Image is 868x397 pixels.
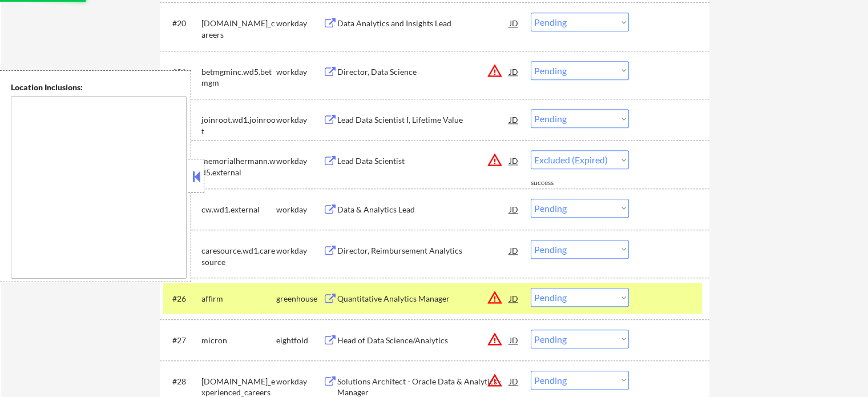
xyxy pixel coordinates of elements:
[337,114,510,126] div: Lead Data Scientist I, Lifetime Value
[172,376,192,387] div: #28
[201,114,276,137] div: joinroot.wd1.joinroot
[337,293,510,304] div: Quantitative Analytics Manager
[508,199,520,219] div: JD
[201,293,276,304] div: affirm
[172,66,192,78] div: #21
[201,155,276,178] div: memorialhermann.wd5.external
[487,290,503,306] button: warning_amber
[201,66,276,89] div: betmgminc.wd5.betmgm
[487,331,503,347] button: warning_amber
[487,372,503,388] button: warning_amber
[201,18,276,40] div: [DOMAIN_NAME]_careers
[508,150,520,171] div: JD
[276,245,323,256] div: workday
[276,66,323,78] div: workday
[337,245,510,256] div: Director, Reimbursement Analytics
[276,293,323,304] div: greenhouse
[508,13,520,33] div: JD
[172,18,192,29] div: #20
[276,335,323,346] div: eightfold
[337,155,510,167] div: Lead Data Scientist
[531,178,576,188] div: success
[201,335,276,346] div: micron
[201,204,276,215] div: cw.wd1.external
[337,18,510,29] div: Data Analytics and Insights Lead
[276,204,323,215] div: workday
[508,240,520,260] div: JD
[337,204,510,215] div: Data & Analytics Lead
[508,61,520,82] div: JD
[276,114,323,126] div: workday
[172,293,192,304] div: #26
[508,371,520,391] div: JD
[487,63,503,79] button: warning_amber
[337,66,510,78] div: Director, Data Science
[508,109,520,130] div: JD
[172,335,192,346] div: #27
[276,376,323,387] div: workday
[508,288,520,308] div: JD
[201,245,276,267] div: caresource.wd1.caresource
[276,18,323,29] div: workday
[276,155,323,167] div: workday
[337,335,510,346] div: Head of Data Science/Analytics
[508,330,520,350] div: JD
[487,152,503,168] button: warning_amber
[11,82,187,93] div: Location Inclusions:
